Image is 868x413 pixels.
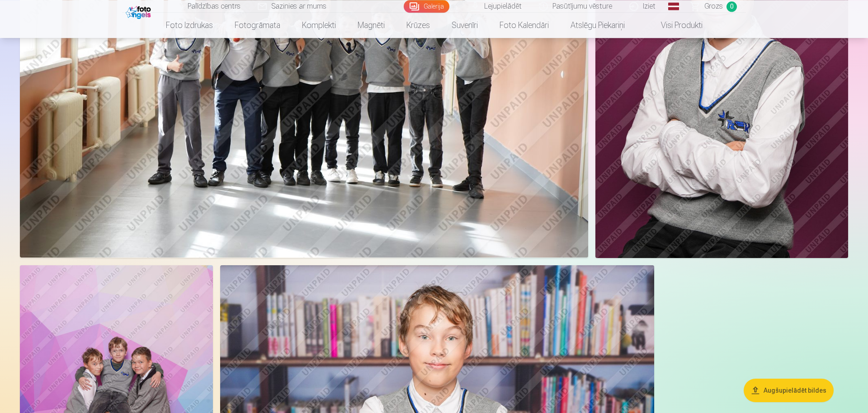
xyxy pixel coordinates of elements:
[396,13,441,38] a: Krūzes
[291,13,347,38] a: Komplekti
[489,13,560,38] a: Foto kalendāri
[726,1,737,12] span: 0
[126,4,153,19] img: /fa1
[744,379,834,402] button: Augšupielādēt bildes
[704,1,723,12] span: Grozs
[441,13,489,38] a: Suvenīri
[155,13,224,38] a: Foto izdrukas
[636,13,713,38] a: Visi produkti
[224,13,291,38] a: Fotogrāmata
[560,13,636,38] a: Atslēgu piekariņi
[347,13,396,38] a: Magnēti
